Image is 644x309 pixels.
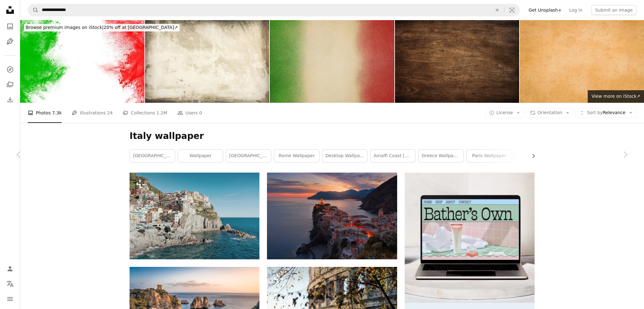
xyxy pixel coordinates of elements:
[606,124,644,185] a: Next
[177,103,202,123] a: Users 0
[515,150,560,162] a: tuscany
[145,20,269,103] img: Close-up of aged paper, texture background
[130,150,175,162] a: [GEOGRAPHIC_DATA]
[4,20,16,33] a: Photos
[28,4,520,16] form: Find visuals sitewide
[4,93,16,106] a: Download History
[199,109,202,116] span: 0
[226,150,271,162] a: [GEOGRAPHIC_DATA]
[576,108,636,118] button: Sort byRelevance
[588,90,644,103] a: View more on iStock↗
[504,4,519,16] button: Visual search
[72,103,113,123] a: Illustrations 24
[28,4,39,16] button: Search Unsplash
[322,150,367,162] a: desktop wallpaper
[537,110,562,115] span: Orientation
[405,173,535,302] img: file-1707883121023-8e3502977149image
[107,109,113,116] span: 24
[591,94,640,99] span: View more on iStock ↗
[26,25,103,30] span: Browse premium images on iStock |
[497,110,513,115] span: License
[178,150,223,162] a: wallpaper
[130,130,535,142] h1: Italy wallpaper
[270,20,394,103] img: paper with green and red halftone
[528,150,535,162] button: scroll list to the right
[274,150,319,162] a: rome wallpaper
[370,150,415,162] a: amalfi coast [GEOGRAPHIC_DATA]
[20,20,183,35] a: Browse premium images on iStock|20% off at [GEOGRAPHIC_DATA]↗
[4,262,16,275] a: Log in / Sign up
[467,150,512,162] a: paris wallpaper
[130,173,259,259] img: A small village on a cliff above the ocean
[267,213,397,219] a: aerial view of village on mountain cliff during orange sunset
[26,25,178,30] span: 20% off at [GEOGRAPHIC_DATA] ↗
[565,5,586,15] a: Log in
[587,110,625,116] span: Relevance
[156,109,167,116] span: 1.2M
[587,110,602,115] span: Sort by
[4,78,16,91] a: Collections
[486,108,524,118] button: License
[526,108,573,118] button: Orientation
[4,35,16,48] a: Illustrations
[20,20,144,103] img: Italy
[267,173,397,259] img: aerial view of village on mountain cliff during orange sunset
[419,150,464,162] a: greece wallpaper
[490,4,504,16] button: Clear
[520,20,644,103] img: Yellow Roman wall texture rectangular background, Rome Italy
[591,5,636,15] button: Submit an image
[395,20,519,103] img: Natural wood texture
[123,103,167,123] a: Collections 1.2M
[4,278,16,290] button: Language
[130,213,259,219] a: A small village on a cliff above the ocean
[525,5,565,15] a: Get Unsplash+
[4,293,16,305] button: Menu
[4,63,16,76] a: Explore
